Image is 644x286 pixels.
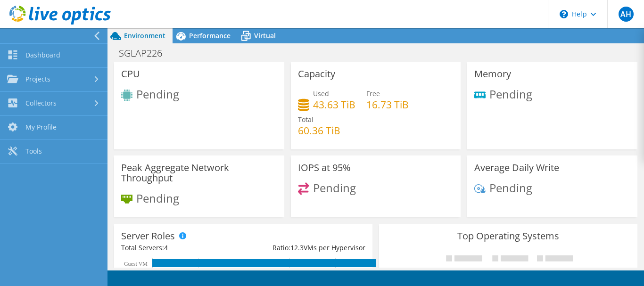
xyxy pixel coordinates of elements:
[298,69,335,79] h3: Capacity
[366,89,380,98] span: Free
[124,31,165,40] span: Environment
[136,86,179,102] span: Pending
[164,243,168,252] span: 4
[298,163,351,173] h3: IOPS at 95%
[298,125,340,136] h4: 60.36 TiB
[121,69,140,79] h3: CPU
[136,190,179,205] span: Pending
[489,86,532,101] span: Pending
[290,243,304,252] span: 12.3
[121,243,243,253] div: Total Servers:
[313,180,356,195] span: Pending
[489,180,532,195] span: Pending
[243,243,365,253] div: Ratio: VMs per Hypervisor
[619,7,634,22] span: AH
[189,31,231,40] span: Performance
[386,231,630,241] h3: Top Operating Systems
[121,163,277,183] h3: Peak Aggregate Network Throughput
[121,231,175,241] h3: Server Roles
[366,99,409,110] h4: 16.73 TiB
[474,69,511,79] h3: Memory
[313,99,355,110] h4: 43.63 TiB
[298,115,314,124] span: Total
[254,31,276,40] span: Virtual
[115,48,177,58] h1: SGLAP226
[124,261,148,267] text: Guest VM
[313,89,329,98] span: Used
[474,163,559,173] h3: Average Daily Write
[560,10,568,18] svg: \n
